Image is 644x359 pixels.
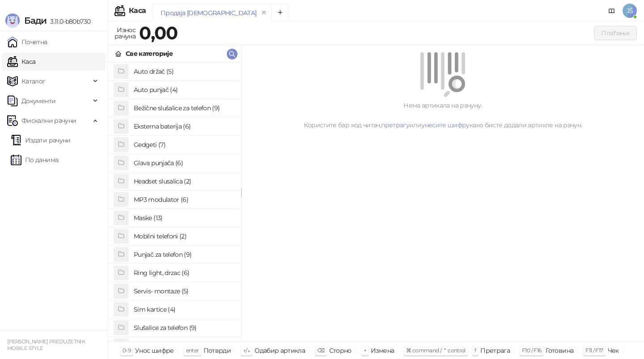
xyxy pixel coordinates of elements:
div: Продаја [DEMOGRAPHIC_DATA] [161,8,256,18]
div: Готовина [546,345,573,356]
div: Претрага [480,345,510,356]
span: ⌫ [317,347,324,354]
span: Документи [21,92,55,110]
div: Све категорије [126,49,173,58]
span: Бади [24,15,47,26]
div: Каса [129,7,146,14]
span: 3.11.0-b80b730 [47,17,90,25]
img: Logo [5,13,20,28]
small: [PERSON_NAME] PREDUZETNIK MOBILE STYLE [7,338,85,351]
span: Каталог [21,72,46,90]
h4: Maske (13) [134,211,234,225]
a: Издати рачуни [11,131,71,149]
span: ⌘ command / ⌃ control [406,347,466,354]
span: F10 / F16 [522,347,541,354]
span: enter [186,347,199,354]
span: ↑/↓ [243,347,250,354]
h4: Sim kartice (4) [134,302,234,317]
div: grid [108,63,241,342]
a: Каса [7,53,35,71]
span: + [364,347,366,354]
a: Документација [605,4,619,18]
button: Плаћање [594,26,637,40]
h4: MP3 modulator (6) [134,192,234,207]
span: 0-9 [123,347,131,354]
h4: Glava punjača (6) [134,156,234,170]
a: По данима [11,151,58,169]
div: Измена [371,345,394,356]
strong: 0,00 [139,22,178,44]
span: JŠ [623,4,637,18]
a: Почетна [7,33,47,51]
span: F11 / F17 [585,347,603,354]
div: Сторно [329,345,352,356]
h4: Staklo za telefon (7) [134,339,234,353]
a: претрагу [381,121,409,129]
span: Фискални рачуни [21,112,76,129]
button: Add tab [271,4,289,21]
h4: Bežične slušalice za telefon (9) [134,101,234,115]
h4: Auto držač (5) [134,64,234,79]
h4: Eksterna baterija (6) [134,119,234,134]
div: Унос шифре [135,345,174,356]
span: f [475,347,476,354]
h4: Servis- montaze (5) [134,284,234,298]
h4: Mobilni telefoni (2) [134,229,234,243]
div: Потврди [203,345,231,356]
div: Нема артикала на рачуну. Користите бар код читач, или како бисте додали артикле на рачун. [252,100,633,130]
button: remove [258,9,270,17]
h4: Auto punjač (4) [134,83,234,97]
div: Одабир артикла [254,345,305,356]
a: унесите шифру [421,121,470,129]
h4: Punjač za telefon (9) [134,247,234,262]
h4: Slušalice za telefon (9) [134,321,234,335]
div: Чек [608,345,619,356]
h4: Gedgeti (7) [134,138,234,152]
h4: Ring light, drzac (6) [134,266,234,280]
div: Износ рачуна [113,24,137,42]
h4: Headset slusalica (2) [134,174,234,188]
